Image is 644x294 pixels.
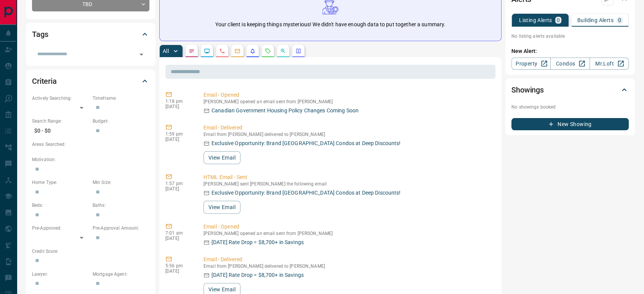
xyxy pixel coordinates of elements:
[211,139,400,147] p: Exclusive Opportunity: Brand [GEOGRAPHIC_DATA] Condos at Deep Discounts!
[32,156,149,163] p: Motivation:
[93,202,149,209] p: Baths:
[211,271,304,279] p: [DATE] Rate Drop = $8,700+ in Savings
[203,231,492,236] p: [PERSON_NAME] opened an email sent from [PERSON_NAME]
[203,132,492,137] p: Email from [PERSON_NAME] delivered to [PERSON_NAME]
[211,189,400,197] p: Exclusive Opportunity: Brand [GEOGRAPHIC_DATA] Condos at Deep Discounts!
[189,48,195,54] svg: Notes
[32,141,149,148] p: Areas Searched:
[32,72,149,90] div: Criteria
[203,181,492,187] p: [PERSON_NAME] sent [PERSON_NAME] the following email
[165,137,192,142] p: [DATE]
[165,230,192,236] p: 7:01 am
[511,104,629,110] p: No showings booked
[203,151,240,164] button: View Email
[511,58,551,70] a: Property
[93,118,149,125] p: Budget:
[511,81,629,99] div: Showings
[32,95,89,102] p: Actively Searching:
[590,58,629,70] a: Mr.Loft
[93,179,149,186] p: Min Size:
[32,179,89,186] p: Home Type:
[32,202,89,209] p: Beds:
[203,256,492,264] p: Email - Delivered
[165,263,192,268] p: 5:56 pm
[519,18,552,23] p: Listing Alerts
[618,18,621,23] p: 0
[32,75,57,87] h2: Criteria
[32,225,89,232] p: Pre-Approved:
[203,201,240,214] button: View Email
[163,48,169,54] p: All
[203,99,492,104] p: [PERSON_NAME] opened an email sent from [PERSON_NAME]
[234,48,240,54] svg: Emails
[165,236,192,241] p: [DATE]
[511,33,629,40] p: No listing alerts available
[165,181,192,186] p: 1:57 pm
[93,95,149,102] p: Timeframe:
[32,28,48,40] h2: Tags
[511,84,544,96] h2: Showings
[511,47,629,55] p: New Alert:
[211,107,359,115] p: Canadian Government Housing Policy Changes Coming Soon
[203,91,492,99] p: Email - Opened
[511,118,629,130] button: New Showing
[203,223,492,231] p: Email - Opened
[557,18,560,23] p: 0
[577,18,614,23] p: Building Alerts
[32,118,89,125] p: Search Range:
[204,48,210,54] svg: Lead Browsing Activity
[32,25,149,43] div: Tags
[32,125,89,137] p: $0 - $0
[215,21,445,29] p: Your client is keeping things mysterious! We didn't have enough data to put together a summary.
[93,225,149,232] p: Pre-Approval Amount:
[203,264,492,269] p: Email from [PERSON_NAME] delivered to [PERSON_NAME]
[165,104,192,109] p: [DATE]
[219,48,225,54] svg: Calls
[165,99,192,104] p: 1:18 pm
[203,124,492,132] p: Email - Delivered
[136,49,147,60] button: Open
[203,173,492,181] p: HTML Email - Sent
[32,271,89,278] p: Lawyer:
[165,268,192,274] p: [DATE]
[250,48,256,54] svg: Listing Alerts
[211,238,304,246] p: [DATE] Rate Drop = $8,700+ in Savings
[165,131,192,137] p: 1:59 pm
[93,271,149,278] p: Mortgage Agent:
[165,186,192,192] p: [DATE]
[295,48,301,54] svg: Agent Actions
[280,48,286,54] svg: Opportunities
[265,48,271,54] svg: Requests
[32,248,149,255] p: Credit Score:
[550,58,590,70] a: Condos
